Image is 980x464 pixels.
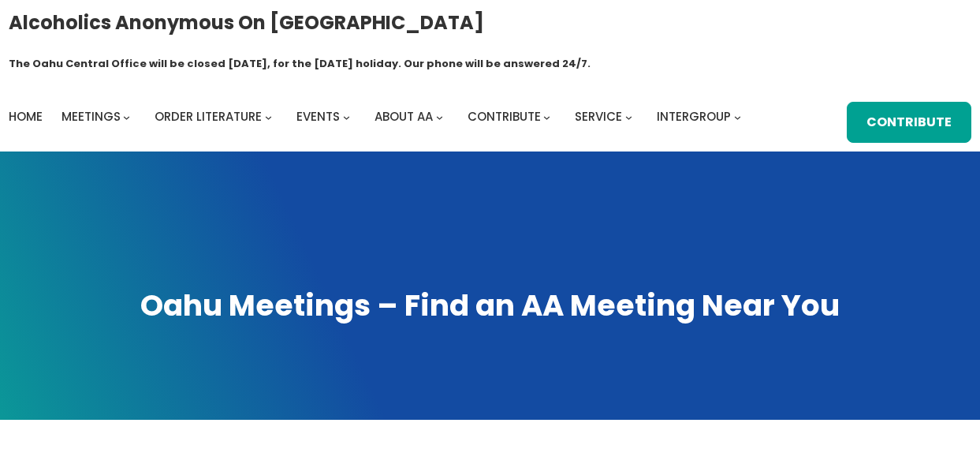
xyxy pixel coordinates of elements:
[468,108,541,125] span: Contribute
[9,6,484,39] a: Alcoholics Anonymous on [GEOGRAPHIC_DATA]
[9,106,747,128] nav: Intergroup
[296,108,340,125] span: Events
[436,114,443,121] button: About AA submenu
[296,106,340,128] a: Events
[847,102,971,143] a: Contribute
[468,106,541,128] a: Contribute
[543,114,550,121] button: Contribute submenu
[734,114,741,121] button: Intergroup submenu
[61,108,121,125] span: Meetings
[9,108,43,125] span: Home
[343,114,350,121] button: Events submenu
[657,108,731,125] span: Intergroup
[123,114,130,121] button: Meetings submenu
[625,114,632,121] button: Service submenu
[9,56,591,72] h1: The Oahu Central Office will be closed [DATE], for the [DATE] holiday. Our phone will be answered...
[575,106,622,128] a: Service
[374,106,433,128] a: About AA
[61,106,121,128] a: Meetings
[9,106,43,128] a: Home
[265,114,272,121] button: Order Literature submenu
[374,108,433,125] span: About AA
[16,286,964,326] h1: Oahu Meetings – Find an AA Meeting Near You
[155,108,262,125] span: Order Literature
[575,108,622,125] span: Service
[657,106,731,128] a: Intergroup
